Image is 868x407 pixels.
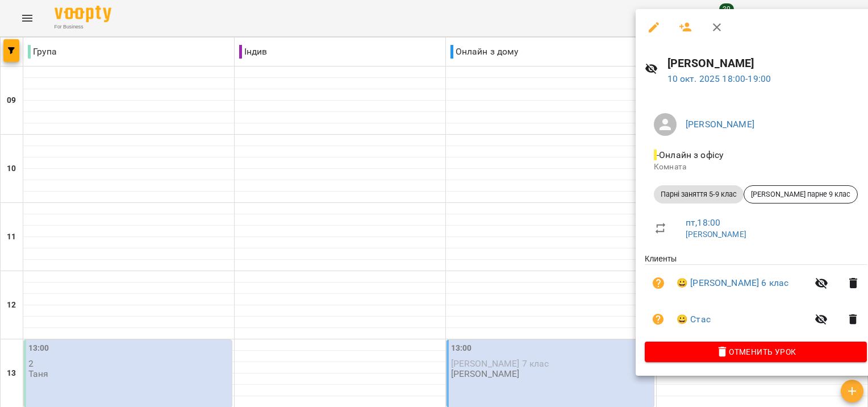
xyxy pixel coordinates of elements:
a: 10 окт. 2025 18:00-19:00 [667,73,771,84]
div: [PERSON_NAME] парне 9 клас [744,185,858,204]
a: [PERSON_NAME] [686,119,754,130]
p: Комната [654,161,858,173]
ul: Клиенты [645,253,867,342]
button: Визит пока не оплачен. Добавить оплату? [645,269,672,297]
a: пт , 18:00 [686,217,720,228]
a: 😀 Стас [677,313,711,326]
h6: [PERSON_NAME] [667,55,867,72]
span: Парні заняття 5-9 клас [654,189,744,200]
span: - Онлайн з офісу [654,149,725,160]
button: Визит пока не оплачен. Добавить оплату? [645,306,672,333]
a: 😀 [PERSON_NAME] 6 клас [677,276,788,290]
a: [PERSON_NAME] [686,230,746,239]
span: Отменить Урок [654,345,858,359]
button: Отменить Урок [645,342,867,362]
span: [PERSON_NAME] парне 9 клас [744,189,857,200]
